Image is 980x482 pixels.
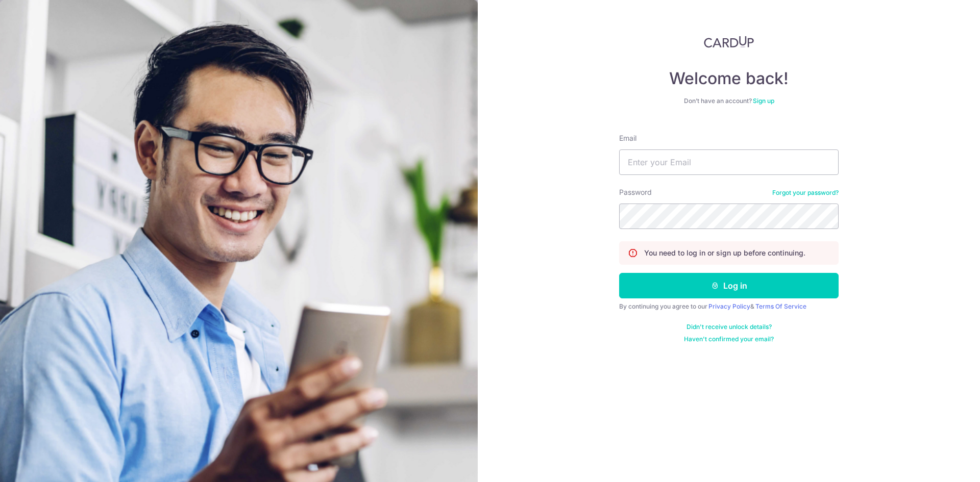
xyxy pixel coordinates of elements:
label: Password [619,187,652,197]
button: Log in [619,273,839,298]
a: Privacy Policy [708,302,750,310]
p: You need to log in or sign up before continuing. [644,248,805,258]
label: Email [619,133,636,143]
input: Enter your Email [619,149,839,175]
a: Didn't receive unlock details? [687,323,772,331]
img: CardUp Logo [704,36,754,48]
div: By continuing you agree to our & [619,302,839,311]
div: Don’t have an account? [619,97,839,105]
a: Forgot your password? [772,189,839,197]
a: Terms Of Service [755,302,806,310]
a: Sign up [753,97,774,105]
h4: Welcome back! [619,68,839,89]
a: Haven't confirmed your email? [684,335,774,343]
